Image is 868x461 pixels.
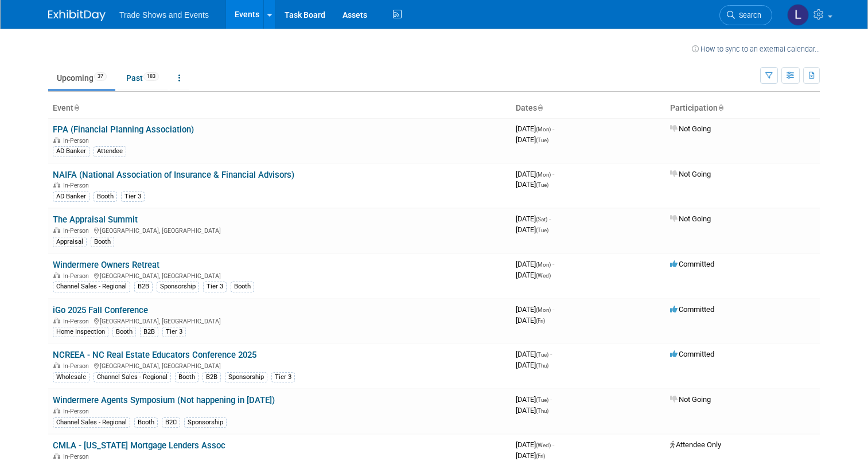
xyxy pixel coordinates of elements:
[516,395,552,404] span: [DATE]
[787,4,809,26] img: Lizzie Des Rosiers
[516,260,554,268] span: [DATE]
[53,327,108,337] div: Home Inspection
[516,214,551,223] span: [DATE]
[53,350,256,360] a: NCREEA - NC Real Estate Educators Conference 2025
[63,227,92,235] span: In-Person
[157,282,199,292] div: Sponsorship
[63,408,92,415] span: In-Person
[670,170,711,178] span: Not Going
[550,350,552,358] span: -
[94,192,117,202] div: Booth
[94,146,126,157] div: Attendee
[63,318,92,325] span: In-Person
[53,440,225,451] a: CMLA - [US_STATE] Mortgage Lenders Assoc
[516,406,548,415] span: [DATE]
[718,103,723,112] a: Sort by Participation Type
[516,271,551,279] span: [DATE]
[536,126,551,132] span: (Mon)
[516,350,552,358] span: [DATE]
[670,440,721,449] span: Attendee Only
[536,351,548,358] span: (Tue)
[119,10,209,19] span: Trade Shows and Events
[53,408,60,413] img: In-Person Event
[536,307,551,313] span: (Mon)
[63,272,92,280] span: In-Person
[134,282,153,292] div: B2B
[536,216,547,222] span: (Sat)
[536,397,548,403] span: (Tue)
[53,137,60,143] img: In-Person Event
[53,214,138,225] a: The Appraisal Summit
[48,67,115,89] a: Upcoming37
[53,192,89,202] div: AD Banker
[536,261,551,268] span: (Mon)
[134,417,158,428] div: Booth
[162,417,180,428] div: B2C
[536,272,551,279] span: (Wed)
[511,99,665,118] th: Dates
[692,45,820,53] a: How to sync to an external calendar...
[536,182,548,188] span: (Tue)
[48,99,511,118] th: Event
[143,72,159,81] span: 183
[63,137,92,144] span: In-Person
[516,225,548,234] span: [DATE]
[203,372,221,382] div: B2B
[121,192,145,202] div: Tier 3
[94,72,107,81] span: 37
[203,282,227,292] div: Tier 3
[53,372,89,382] div: Wholesale
[536,318,545,324] span: (Fri)
[53,124,194,135] a: FPA (Financial Planning Association)
[53,361,507,370] div: [GEOGRAPHIC_DATA], [GEOGRAPHIC_DATA]
[53,182,60,187] img: In-Person Event
[670,395,711,404] span: Not Going
[536,171,551,178] span: (Mon)
[94,372,171,382] div: Channel Sales - Regional
[516,135,548,144] span: [DATE]
[112,327,136,337] div: Booth
[53,316,507,325] div: [GEOGRAPHIC_DATA], [GEOGRAPHIC_DATA]
[53,237,87,247] div: Appraisal
[516,124,554,133] span: [DATE]
[53,318,60,323] img: In-Person Event
[549,214,551,223] span: -
[225,372,267,382] div: Sponsorship
[516,170,554,178] span: [DATE]
[536,227,548,233] span: (Tue)
[670,214,711,223] span: Not Going
[552,305,554,314] span: -
[53,453,60,459] img: In-Person Event
[735,11,761,19] span: Search
[53,282,130,292] div: Channel Sales - Regional
[271,372,295,382] div: Tier 3
[536,137,548,143] span: (Tue)
[550,395,552,404] span: -
[536,453,545,459] span: (Fri)
[231,282,254,292] div: Booth
[184,417,227,428] div: Sponsorship
[536,442,551,448] span: (Wed)
[63,362,92,370] span: In-Person
[53,271,507,280] div: [GEOGRAPHIC_DATA], [GEOGRAPHIC_DATA]
[73,103,79,112] a: Sort by Event Name
[670,260,714,268] span: Committed
[162,327,186,337] div: Tier 3
[48,10,106,21] img: ExhibitDay
[63,182,92,189] span: In-Person
[53,146,89,157] div: AD Banker
[53,225,507,235] div: [GEOGRAPHIC_DATA], [GEOGRAPHIC_DATA]
[670,305,714,314] span: Committed
[516,305,554,314] span: [DATE]
[536,408,548,414] span: (Thu)
[665,99,820,118] th: Participation
[53,272,60,278] img: In-Person Event
[516,180,548,189] span: [DATE]
[175,372,198,382] div: Booth
[552,170,554,178] span: -
[91,237,114,247] div: Booth
[53,395,275,405] a: Windermere Agents Symposium (Not happening in [DATE])
[552,124,554,133] span: -
[670,124,711,133] span: Not Going
[140,327,158,337] div: B2B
